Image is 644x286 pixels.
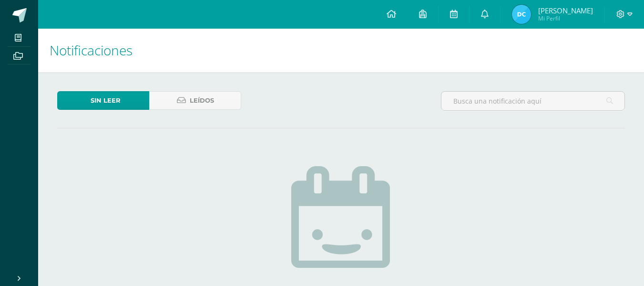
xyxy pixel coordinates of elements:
[512,5,531,24] img: 06c843b541221984c6119e2addf5fdcd.png
[538,6,593,15] span: [PERSON_NAME]
[538,14,593,22] span: Mi Perfil
[57,91,149,110] a: Sin leer
[50,41,133,59] span: Notificaciones
[91,92,121,109] span: Sin leer
[441,92,624,110] input: Busca una notificación aquí
[149,91,241,110] a: Leídos
[190,92,214,109] span: Leídos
